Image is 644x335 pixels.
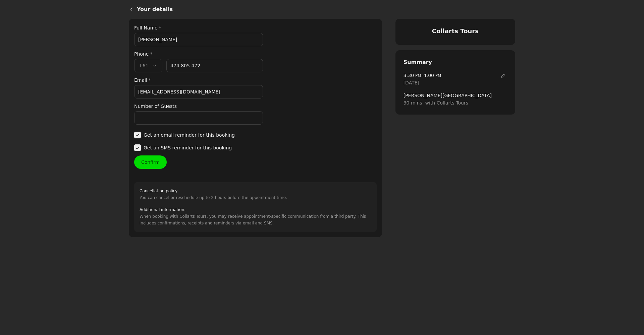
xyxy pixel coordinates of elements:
h2: Summary [404,58,507,66]
h4: Collarts Tours [404,27,507,36]
span: ​ [134,131,141,139]
label: Full Name [134,24,263,31]
button: +61 [134,59,162,72]
h2: Cancellation policy : [140,188,287,194]
div: You can cancel or reschedule up to 2 hours before the appointment time. [140,188,287,201]
span: ​ [134,144,141,151]
span: 3:30 [404,73,414,78]
span: 30 mins · with Collarts Tours [404,99,507,107]
a: Back [123,1,137,17]
span: [DATE] [404,79,419,86]
button: Edit date and time [499,72,507,80]
h1: Your details [137,5,515,13]
span: Get an SMS reminder for this booking [144,144,232,151]
span: PM [434,73,441,78]
span: – [404,72,441,79]
span: ​ [499,72,507,80]
h2: Additional information : [140,206,371,213]
span: 4:00 [424,73,434,78]
div: Phone [134,50,263,58]
div: When booking with Collarts Tours, you may receive appointment-specific communication from a third... [140,206,371,226]
label: Number of Guests [134,103,263,110]
span: Get an email reminder for this booking [144,131,235,139]
label: Email [134,76,263,84]
span: PM [414,73,421,78]
span: [PERSON_NAME][GEOGRAPHIC_DATA] [404,92,507,99]
button: Confirm [134,155,167,169]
